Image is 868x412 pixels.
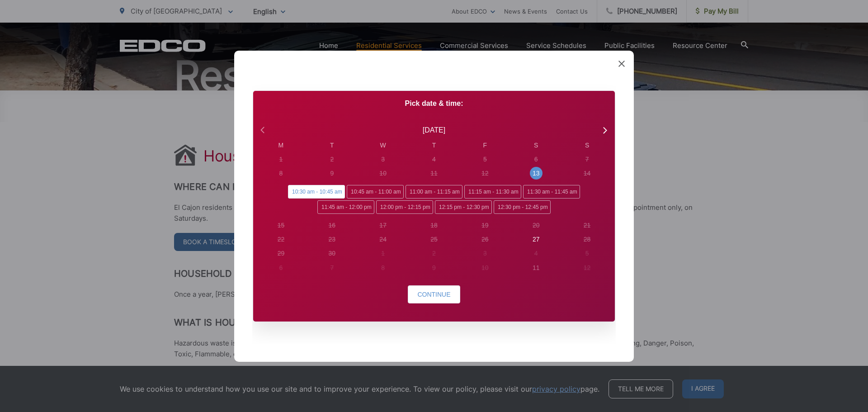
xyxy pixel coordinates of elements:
div: W [358,140,409,150]
div: 24 [379,235,387,244]
div: 5 [483,155,487,164]
div: T [307,140,358,150]
div: 13 [533,169,540,178]
div: 8 [279,169,283,178]
div: 30 [328,249,335,258]
div: M [255,140,307,150]
div: 18 [430,221,438,230]
div: S [510,140,561,150]
div: 10 [481,263,489,272]
div: [DATE] [423,124,445,135]
div: 9 [432,263,436,272]
div: 6 [534,155,538,164]
div: S [561,140,613,150]
span: Continue [417,291,450,298]
span: 10:45 am - 11:00 am [347,185,404,199]
div: 27 [533,235,540,244]
div: 11 [430,169,438,178]
div: 12 [584,263,591,272]
div: 17 [379,221,387,230]
p: Pick date & time: [253,98,615,109]
div: 10 [379,169,387,178]
div: 4 [432,155,436,164]
div: 9 [330,169,334,178]
span: 11:30 am - 11:45 am [523,185,580,199]
div: 28 [584,235,591,244]
div: 12 [481,169,489,178]
div: 29 [278,249,285,258]
div: T [409,140,460,150]
div: 21 [584,221,591,230]
div: 7 [330,263,334,272]
div: 6 [279,263,283,272]
div: 4 [534,249,538,258]
div: 1 [381,249,385,258]
span: 11:00 am - 11:15 am [406,185,462,199]
div: 8 [381,263,385,272]
div: 22 [278,235,285,244]
div: 20 [533,221,540,230]
span: 12:00 pm - 12:15 pm [376,200,433,214]
div: 15 [278,221,285,230]
div: 3 [483,249,487,258]
div: 16 [328,221,335,230]
div: 2 [330,155,334,164]
div: 2 [432,249,436,258]
div: F [459,140,510,150]
span: 11:45 am - 12:00 pm [317,200,374,214]
button: Continue [408,285,460,303]
div: 1 [279,155,283,164]
div: 23 [328,235,335,244]
span: 12:30 pm - 12:45 pm [494,200,551,214]
div: 25 [430,235,438,244]
span: 11:15 am - 11:30 am [464,185,521,199]
span: 10:30 am - 10:45 am [288,185,345,199]
span: 12:15 pm - 12:30 pm [435,200,492,214]
div: 26 [481,235,489,244]
div: 3 [381,155,385,164]
div: 7 [585,155,589,164]
div: 14 [584,169,591,178]
div: 5 [585,249,589,258]
div: 11 [533,263,540,272]
div: 19 [481,221,489,230]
